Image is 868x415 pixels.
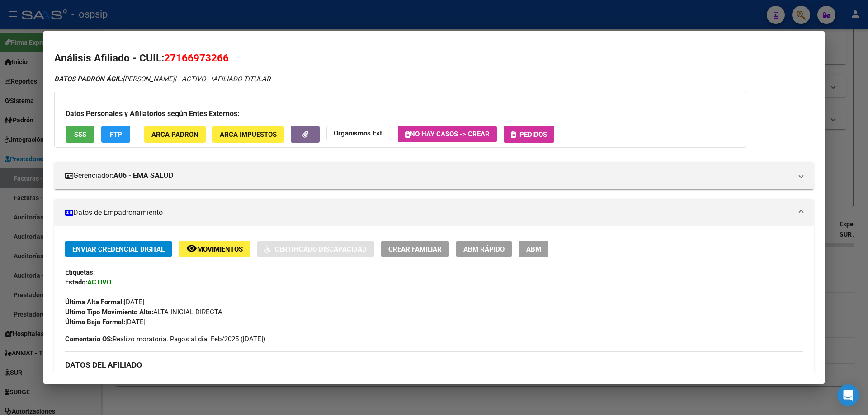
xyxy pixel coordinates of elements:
[72,245,165,253] span: Enviar Credencial Digital
[65,278,87,286] strong: Estado:
[220,131,277,139] span: ARCA Impuestos
[837,384,859,406] div: Open Intercom Messenger
[212,126,284,143] button: ARCA Impuestos
[519,241,548,257] button: ABM
[164,52,229,64] span: 27166973266
[54,162,814,189] mat-expansion-panel-header: Gerenciador:A06 - EMA SALUD
[101,126,130,143] button: FTP
[257,241,374,257] button: Certificado Discapacidad
[388,245,442,253] span: Crear Familiar
[65,298,124,306] strong: Última Alta Formal:
[398,126,497,142] button: No hay casos -> Crear
[54,75,175,83] span: [PERSON_NAME]
[405,130,490,138] span: No hay casos -> Crear
[87,278,111,286] strong: ACTIVO
[66,108,735,119] h3: Datos Personales y Afiliatorios según Entes Externos:
[326,126,391,140] button: Organismos Ext.
[275,245,367,253] span: Certificado Discapacidad
[54,199,814,226] mat-expansion-panel-header: Datos de Empadronamiento
[65,308,153,316] strong: Ultimo Tipo Movimiento Alta:
[65,308,222,316] span: ALTA INICIAL DIRECTA
[113,170,173,181] strong: A06 - EMA SALUD
[54,51,814,66] h2: Análisis Afiliado - CUIL:
[65,268,95,276] strong: Etiquetas:
[110,131,122,139] span: FTP
[65,334,265,344] span: Realizò moratoria. Pagos al dìa. Feb/2025 ([DATE])
[151,131,198,139] span: ARCA Padrón
[197,245,243,253] span: Movimientos
[65,241,172,257] button: Enviar Credencial Digital
[186,243,197,254] mat-icon: remove_red_eye
[179,241,250,257] button: Movimientos
[519,131,547,139] span: Pedidos
[65,318,125,326] strong: Última Baja Formal:
[456,241,512,257] button: ABM Rápido
[65,298,144,306] span: [DATE]
[65,207,792,218] mat-panel-title: Datos de Empadronamiento
[54,75,270,83] i: | ACTIVO |
[381,241,449,257] button: Crear Familiar
[65,335,113,343] strong: Comentario OS:
[144,126,206,143] button: ARCA Padrón
[526,245,541,253] span: ABM
[66,126,94,143] button: SSS
[65,360,803,370] h3: DATOS DEL AFILIADO
[65,170,792,181] mat-panel-title: Gerenciador:
[463,245,505,253] span: ABM Rápido
[504,126,554,143] button: Pedidos
[74,131,86,139] span: SSS
[54,75,123,83] strong: DATOS PADRÓN ÁGIL:
[213,75,270,83] span: AFILIADO TITULAR
[334,129,384,137] strong: Organismos Ext.
[65,318,146,326] span: [DATE]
